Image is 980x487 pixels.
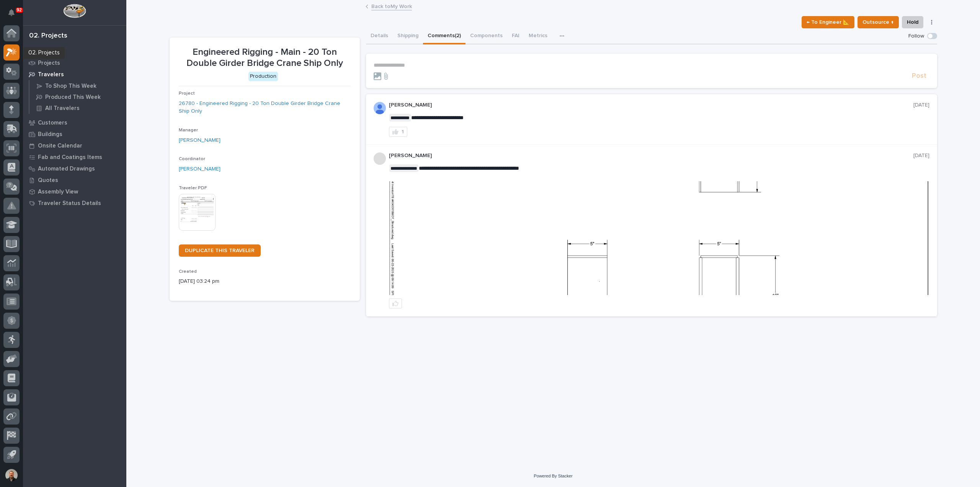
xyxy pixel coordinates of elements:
a: My Work [23,46,126,57]
span: Post [912,72,926,80]
p: [DATE] [913,152,929,159]
a: Back toMy Work [371,2,412,10]
p: [DATE] 03:24 pm [179,277,351,285]
p: Fab and Coatings Items [38,154,102,161]
p: Engineered Rigging - Main - 20 Ton Double Girder Bridge Crane Ship Only [179,47,351,69]
a: Produced This Week [29,92,126,102]
p: [PERSON_NAME] [389,152,913,159]
p: Traveler Status Details [38,200,101,207]
button: Hold [902,16,923,28]
a: Automated Drawings [23,163,126,174]
button: 1 [389,127,407,137]
a: DUPLICATE THIS TRAVELER [179,244,261,257]
a: Assembly View [23,186,126,197]
p: All Travelers [45,105,80,112]
a: To Shop This Week [29,80,126,91]
p: 92 [17,7,22,13]
div: 02. Projects [29,32,67,40]
span: Manager [179,128,198,133]
p: To Shop This Week [45,83,96,90]
a: Buildings [23,128,126,140]
button: Metrics [524,28,552,44]
p: Customers [38,120,67,126]
button: FAI [507,28,524,44]
span: Coordinator [179,157,205,161]
p: Buildings [38,131,62,138]
p: [DATE] [913,102,929,108]
button: like this post [389,298,402,308]
button: Outsource ↑ [857,16,899,28]
button: users-avatar [3,467,20,483]
p: Projects [38,60,60,67]
button: ← To Engineer 📐 [802,16,854,28]
span: Traveler PDF [179,186,207,190]
p: Quotes [38,177,58,184]
img: Workspace Logo [63,4,86,18]
a: Projects [23,57,126,69]
p: Produced This Week [45,94,101,101]
span: Project [179,91,195,96]
img: AOh14GjSnsZhInYMAl2VIng-st1Md8In0uqDMk7tOoQNx6CrVl7ct0jB5IZFYVrQT5QA0cOuF6lsKrjh3sjyefAjBh-eRxfSk... [374,102,386,114]
p: [PERSON_NAME] [389,102,913,108]
a: Customers [23,117,126,128]
span: DUPLICATE THIS TRAVELER [185,248,255,253]
a: Onsite Calendar [23,140,126,151]
span: ← To Engineer 📐 [807,18,849,27]
button: Details [366,28,393,44]
p: Automated Drawings [38,166,95,172]
button: Notifications [3,5,20,21]
span: Outsource ↑ [862,18,894,27]
div: Production [248,72,278,81]
p: Follow [908,33,924,39]
a: [PERSON_NAME] [179,165,220,173]
p: Travelers [38,71,64,78]
div: 1 [402,129,404,134]
a: Traveler Status Details [23,197,126,209]
span: Hold [907,18,918,27]
a: 26780 - Engineered Rigging - 20 Ton Double Girder Bridge Crane Ship Only [179,100,351,116]
a: Fab and Coatings Items [23,151,126,163]
a: [PERSON_NAME] [179,136,220,144]
a: All Travelers [29,103,126,113]
span: Created [179,269,197,274]
a: Quotes [23,174,126,186]
div: Notifications92 [10,9,20,21]
p: My Work [38,48,61,55]
a: Travelers [23,69,126,80]
button: Post [909,72,929,80]
p: Assembly View [38,189,78,195]
a: Powered By Stacker [534,474,572,478]
button: Components [465,28,507,44]
button: Shipping [393,28,423,44]
button: Comments (2) [423,28,465,44]
p: Onsite Calendar [38,143,82,149]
